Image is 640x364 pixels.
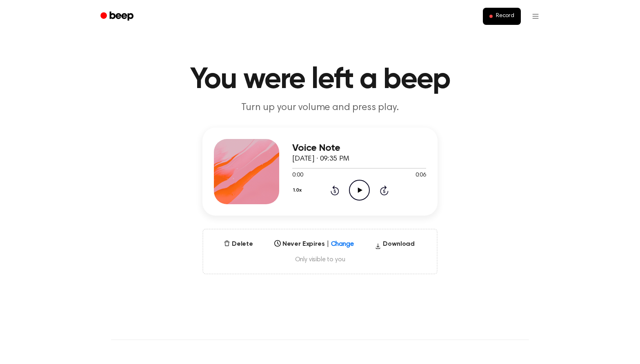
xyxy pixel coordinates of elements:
[371,239,418,252] button: Download
[416,171,426,180] span: 0:06
[483,8,521,25] button: Record
[292,183,304,197] button: 1.0x
[111,65,529,95] h1: You were left a beep
[496,13,514,20] span: Record
[163,101,477,115] p: Turn up your volume and press play.
[220,239,256,249] button: Delete
[526,7,545,26] button: Open menu
[292,155,349,163] span: [DATE] · 09:35 PM
[213,256,427,264] span: Only visible to you
[292,171,303,180] span: 0:00
[292,143,426,154] h3: Voice Note
[95,9,141,24] a: Beep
